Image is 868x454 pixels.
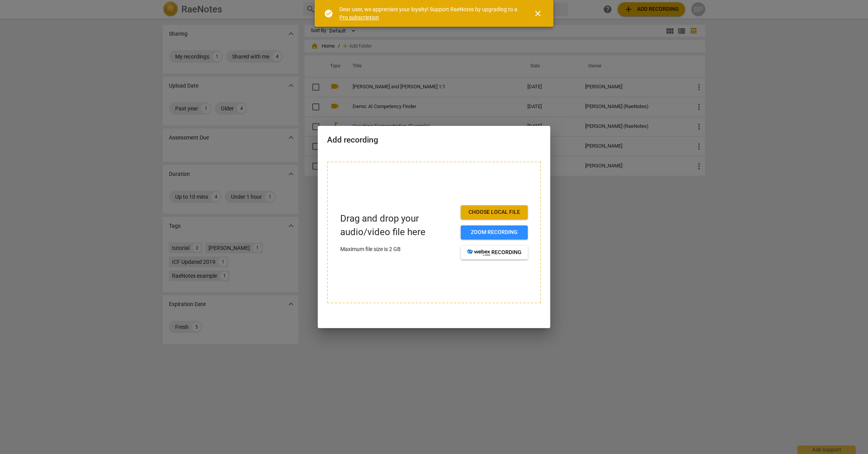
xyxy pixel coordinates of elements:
[340,212,455,239] p: Drag and drop your audio/video file here
[529,4,547,23] button: Close
[533,9,542,18] span: close
[461,246,528,260] button: recording
[340,245,455,253] p: Maximum file size is 2 GB
[467,249,522,256] span: recording
[327,135,541,145] h2: Add recording
[461,225,528,239] button: Zoom recording
[339,5,519,21] div: Dear user, we appreciate your loyalty! Support RaeNotes by upgrading to a
[467,208,522,216] span: Choose local file
[339,14,379,21] a: Pro subscription
[461,205,528,219] button: Choose local file
[467,229,522,236] span: Zoom recording
[324,9,333,18] span: check_circle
